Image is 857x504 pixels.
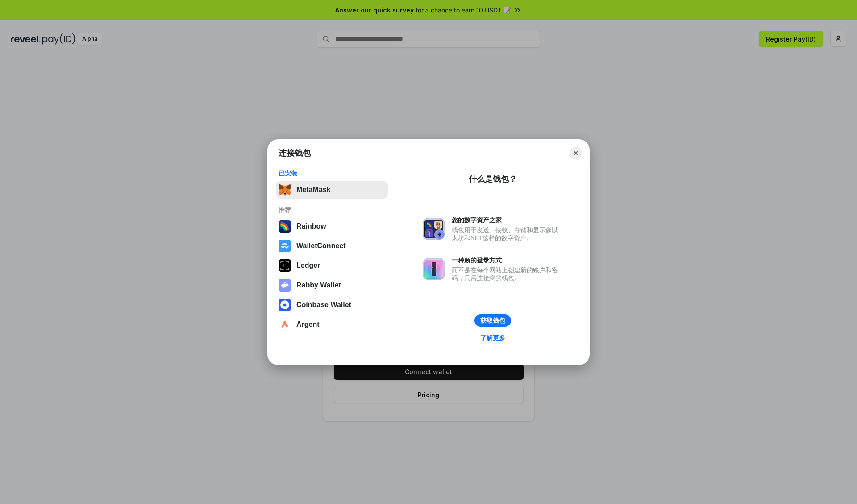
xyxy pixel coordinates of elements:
[279,240,291,252] img: svg+xml,%3Csvg%20width%3D%2228%22%20height%3D%2228%22%20viewBox%3D%220%200%2028%2028%22%20fill%3D...
[480,334,505,342] div: 了解更多
[279,318,291,331] img: svg+xml,%3Csvg%20width%3D%2228%22%20height%3D%2228%22%20viewBox%3D%220%200%2028%2028%22%20fill%3D...
[276,257,388,275] button: Ledger
[296,262,320,270] div: Ledger
[276,181,388,199] button: MetaMask
[279,299,291,311] img: svg+xml,%3Csvg%20width%3D%2228%22%20height%3D%2228%22%20viewBox%3D%220%200%2028%2028%22%20fill%3D...
[452,216,562,224] div: 您的数字资产之家
[279,220,291,233] img: svg+xml,%3Csvg%20width%3D%22120%22%20height%3D%22120%22%20viewBox%3D%220%200%20120%20120%22%20fil...
[296,281,341,289] div: Rabby Wallet
[279,183,291,196] img: svg+xml,%3Csvg%20fill%3D%22none%22%20height%3D%2233%22%20viewBox%3D%220%200%2035%2033%22%20width%...
[570,147,582,159] button: Close
[276,237,388,255] button: WalletConnect
[469,174,517,184] div: 什么是钱包？
[279,279,291,292] img: svg+xml,%3Csvg%20xmlns%3D%22http%3A%2F%2Fwww.w3.org%2F2000%2Fsvg%22%20fill%3D%22none%22%20viewBox...
[276,296,388,314] button: Coinbase Wallet
[475,332,511,344] a: 了解更多
[452,266,562,282] div: 而不是在每个网站上创建新的账户和密码，只需连接您的钱包。
[452,256,562,264] div: 一种新的登录方式
[474,314,511,327] button: 获取钱包
[452,226,562,242] div: 钱包用于发送、接收、存储和显示像以太坊和NFT这样的数字资产。
[296,242,346,250] div: WalletConnect
[296,321,320,329] div: Argent
[296,301,351,309] div: Coinbase Wallet
[423,258,445,280] img: svg+xml,%3Csvg%20xmlns%3D%22http%3A%2F%2Fwww.w3.org%2F2000%2Fsvg%22%20fill%3D%22none%22%20viewBox...
[276,316,388,333] button: Argent
[279,259,291,272] img: svg+xml,%3Csvg%20xmlns%3D%22http%3A%2F%2Fwww.w3.org%2F2000%2Fsvg%22%20width%3D%2228%22%20height%3...
[279,148,311,158] h1: 连接钱包
[296,186,330,194] div: MetaMask
[423,218,445,240] img: svg+xml,%3Csvg%20xmlns%3D%22http%3A%2F%2Fwww.w3.org%2F2000%2Fsvg%22%20fill%3D%22none%22%20viewBox...
[276,276,388,294] button: Rabby Wallet
[279,169,385,177] div: 已安装
[276,217,388,235] button: Rainbow
[279,206,385,214] div: 推荐
[296,222,326,230] div: Rainbow
[480,317,505,325] div: 获取钱包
